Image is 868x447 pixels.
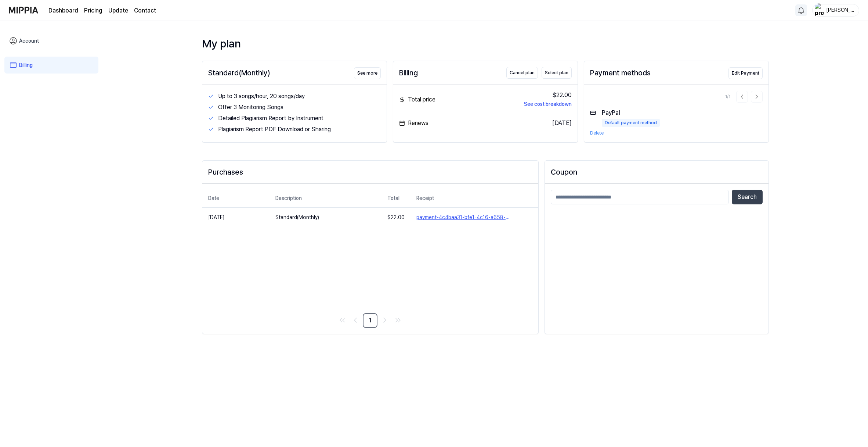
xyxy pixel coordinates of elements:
button: Search [732,190,763,204]
td: Standard(Monthly) [270,208,381,227]
div: My plan [202,35,769,52]
a: See more [354,67,381,79]
button: profile[PERSON_NAME] [812,4,859,17]
th: Total [381,190,411,207]
div: [DATE] [552,119,572,128]
a: Account [4,32,98,49]
div: Up to 3 songs/hour, 20 songs/day [218,92,381,101]
button: Edit Payment [728,67,763,79]
img: 알림 [797,6,806,15]
a: Edit Payment [728,67,763,79]
td: [DATE] [202,207,270,227]
div: 1 / 1 [725,93,730,100]
th: Date [202,190,270,207]
div: Default payment method [602,119,660,127]
div: Total price [399,91,435,108]
div: Purchases [208,167,532,178]
div: Offer 3 Monitoring Songs [218,103,381,112]
button: Cancel plan [506,67,538,79]
button: payment-4c4baa31-bfe1-4c16-a658-d0447904e702 [416,214,532,221]
button: See cost breakdown [524,100,572,108]
th: Receipt [411,190,538,207]
th: Description [270,190,381,207]
div: [PERSON_NAME] [826,6,854,14]
a: Billing [4,57,98,74]
button: Select plan [542,67,572,79]
div: $22.00 [524,91,572,100]
a: Update [108,6,128,15]
div: PayPal [602,108,660,127]
td: $ 22.00 [381,207,411,227]
a: Go to first page [336,314,348,326]
a: Dashboard [48,6,78,15]
a: Contact [134,6,156,15]
button: Delete [590,130,604,136]
a: Go to previous page [350,314,361,326]
button: Pricing [84,6,102,15]
div: Renews [399,119,428,128]
a: Go to next page [379,314,391,326]
a: 1 [363,313,377,328]
div: Payment methods [590,67,651,78]
img: profile [815,3,824,18]
div: Billing [399,67,418,78]
button: See more [354,67,381,79]
nav: pagination [202,313,538,328]
div: Detailed Plagiarism Report by Instrument [218,114,381,123]
div: Standard(Monthly) [208,67,270,78]
div: Plagiarism Report PDF Download or Sharing [218,125,381,134]
h2: Coupon [551,167,763,178]
a: Go to last page [392,314,404,326]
